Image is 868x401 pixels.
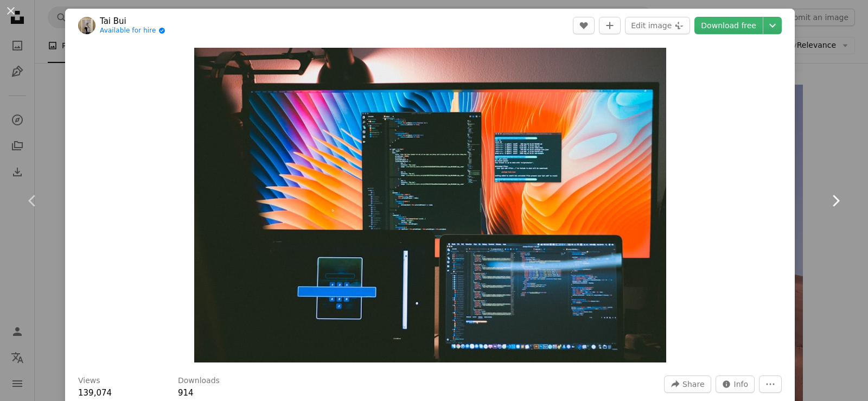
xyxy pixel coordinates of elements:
[694,17,763,34] a: Download free
[78,17,95,34] img: Go to Tai Bui's profile
[573,17,595,34] button: Like
[178,375,220,386] h3: Downloads
[625,17,690,34] button: Edit image
[734,376,749,392] span: Info
[716,375,755,393] button: Stats about this image
[100,16,165,27] a: Tai Bui
[178,388,194,398] span: 914
[194,48,666,362] img: a computer monitor sitting on top of a desk
[664,375,711,393] button: Share this image
[100,27,165,35] a: Available for hire
[682,376,704,392] span: Share
[599,17,621,34] button: Add to Collection
[78,375,100,386] h3: Views
[803,149,868,253] a: Next
[194,48,666,362] button: Zoom in on this image
[78,388,112,398] span: 139,074
[759,375,782,393] button: More Actions
[763,17,782,34] button: Choose download size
